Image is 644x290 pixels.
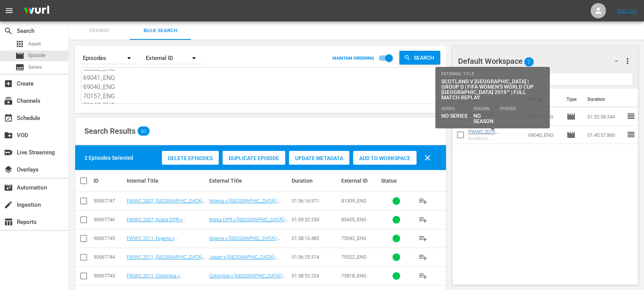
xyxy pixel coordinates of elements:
button: playlist_add [414,229,432,248]
th: Ext. ID [524,89,562,110]
td: 01:40:57.860 [584,126,626,144]
div: External ID [146,47,203,69]
span: Search Results [84,126,136,136]
a: FWWC 2019, [GEOGRAPHIC_DATA] v [GEOGRAPHIC_DATA], Group Stage - FMR (EN) [468,110,519,133]
p: MAINTAIN ORDERING [332,56,374,61]
th: Title [468,89,524,110]
div: 90067746 [94,217,124,222]
a: Japan v [GEOGRAPHIC_DATA] | Group B | FIFA Women's World Cup [GEOGRAPHIC_DATA] 2011™ | Full Match... [209,254,283,277]
button: playlist_add [414,211,432,229]
a: Sign Out [617,8,637,14]
a: Nigeria v [GEOGRAPHIC_DATA] | Group B | FIFA Women's World Cup [GEOGRAPHIC_DATA] 2007™ | Full Mat... [209,198,283,221]
div: 90067744 [94,254,124,260]
span: Ingestion [4,200,13,209]
div: 90067745 [94,235,124,241]
div: Scotland v [GEOGRAPHIC_DATA] | Group D | FIFA Women's World Cup [GEOGRAPHIC_DATA] 2019™ | Full Ma... [468,136,522,141]
span: playlist_add [418,271,428,280]
div: 90067747 [94,198,124,204]
a: FWWC 2019, [GEOGRAPHIC_DATA] v [GEOGRAPHIC_DATA], Group Stage - FMR (EN) (FWWC 2019, [GEOGRAPHIC_... [468,129,519,180]
span: playlist_add [418,253,428,262]
span: 75522_ENG [341,254,366,260]
a: Korea DPR v [GEOGRAPHIC_DATA] | Group B | FIFA Women's World Cup [GEOGRAPHIC_DATA] 2007™ | Full M... [209,217,289,240]
span: 80 [137,128,150,134]
span: Create [4,79,13,88]
span: menu [5,6,14,15]
div: 01:36:16.971 [292,198,339,204]
td: 01:52:58.244 [584,107,626,126]
div: 90067743 [94,273,124,279]
button: clear [418,149,437,167]
span: Series [15,63,24,72]
span: 2 [524,54,534,70]
span: Schedule [4,113,13,123]
button: playlist_add [414,267,432,285]
span: more_vert [623,57,632,66]
span: Overlays [4,165,13,174]
div: 2 Episodes Selected [84,154,133,162]
span: playlist_add [418,196,428,206]
span: 75542_ENG [341,235,366,241]
span: Asset [15,39,24,49]
button: Delete Episodes [162,151,219,165]
th: Type [562,89,583,110]
span: clear [423,153,432,162]
a: FWWC 2007, [GEOGRAPHIC_DATA] v [GEOGRAPHIC_DATA], Group Stage - FMR (EN) [127,198,206,215]
div: ID [94,178,124,184]
span: Episode [28,52,45,59]
a: Nigeria v [GEOGRAPHIC_DATA] | Group A | FIFA Women's World Cup [GEOGRAPHIC_DATA] 2011™ | Full Mat... [209,235,283,258]
button: playlist_add [414,248,432,266]
span: 75818_ENG [341,273,366,279]
div: Duration [292,178,339,184]
button: playlist_add [414,192,432,210]
div: Episodes [81,47,138,69]
span: Duplicate Episode [223,155,285,161]
span: Live Streaming [4,148,13,157]
div: 01:39:32.233 [292,217,339,222]
a: FWWC 2011, Nigeria v [GEOGRAPHIC_DATA], Group Stage - FMR (EN) [127,235,205,253]
a: FWWC 2011, [GEOGRAPHIC_DATA] v [GEOGRAPHIC_DATA], Group Stage - FMR (EN) [127,254,206,271]
span: Search [73,26,125,35]
a: FWWC 2007, Korea DPR v [GEOGRAPHIC_DATA], Group Stage - FMR (EN) [127,217,205,234]
button: Add to Workspace [353,151,416,165]
button: Search [399,51,440,65]
button: Duplicate Episode [223,151,285,165]
span: Bulk Search [134,26,186,35]
div: 01:36:25.514 [292,254,339,260]
th: Duration [583,89,629,110]
div: External Title [209,178,289,184]
span: 81309_ENG [341,198,366,204]
td: 69040_ENG [525,126,563,144]
span: Episode [15,51,24,60]
div: Default Workspace [458,50,625,72]
span: Asset [28,40,41,48]
span: Update Metadata [289,155,349,161]
span: Reports [4,217,13,227]
span: playlist_add [418,234,428,243]
span: Series [28,63,42,71]
div: Internal Title [127,178,207,184]
button: Update Metadata [289,151,349,165]
div: Status [381,178,412,184]
textarea: 81309_ENG 83455_ENG 75542_ENG 75522_ENG 75818_ENG 75816_ENG 75868_ENG 75865_ENG 79055_ENG 79733_E... [83,70,440,104]
span: reorder [626,112,636,121]
div: External ID [341,178,379,184]
a: FWWC 2011, Colombia v [GEOGRAPHIC_DATA], Group Stage - FMR (EN) [127,273,205,290]
td: 69040_ENG [525,107,563,126]
span: Search [411,51,440,65]
span: Add to Workspace [353,155,416,161]
div: 01:38:52.224 [292,273,339,279]
span: reorder [626,130,636,139]
div: Scotland v [GEOGRAPHIC_DATA] | Group D | FIFA Women's World Cup [GEOGRAPHIC_DATA] 2019™ | Full Ma... [468,118,522,123]
div: 01:38:10.485 [292,235,339,241]
span: playlist_add [418,215,428,224]
img: ans4CAIJ8jUAAAAAAAAAAAAAAAAAAAAAAAAgQb4GAAAAAAAAAAAAAAAAAAAAAAAAJMjXAAAAAAAAAAAAAAAAAAAAAAAAgAT5G... [18,2,55,20]
span: Episode [567,112,576,121]
span: Search [4,26,13,36]
span: Automation [4,183,13,192]
span: Delete Episodes [162,155,219,161]
span: Channels [4,96,13,105]
span: Episode [567,130,576,139]
button: more_vert [623,52,632,70]
span: 83455_ENG [341,217,366,222]
span: VOD [4,131,13,140]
